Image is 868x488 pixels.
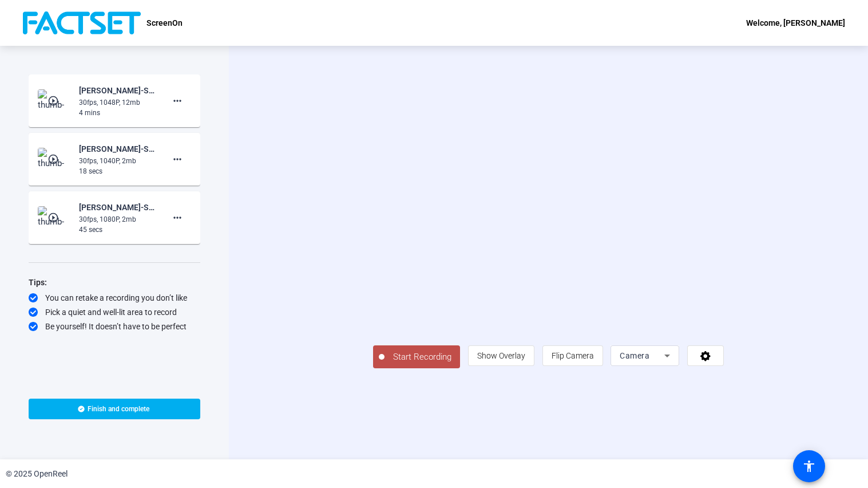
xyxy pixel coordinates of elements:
[38,89,72,112] img: thumb-nail
[79,156,156,166] div: 30fps, 1040P, 2mb
[29,321,200,332] div: Be yourself! It doesn’t have to be perfect
[620,351,649,360] span: Camera
[146,16,183,30] p: ScreenOn
[79,200,156,214] div: [PERSON_NAME]-ScreenOn-ScreenOn-1755891856087-screen
[88,404,149,414] span: Finish and complete
[79,84,156,97] div: [PERSON_NAME]-ScreenOn-ScreenOn-1756061241684-screen
[29,292,200,304] div: You can retake a recording you don’t like
[23,11,141,34] img: OpenReel logo
[385,351,460,364] span: Start Recording
[38,206,72,229] img: thumb-nail
[802,459,816,473] mat-icon: accessibility
[468,345,534,366] button: Show Overlay
[6,468,68,480] div: © 2025 OpenReel
[79,166,156,176] div: 18 secs
[38,148,72,171] img: thumb-nail
[79,97,156,108] div: 30fps, 1048P, 12mb
[373,345,460,368] button: Start Recording
[47,95,61,107] mat-icon: play_circle_outline
[79,225,156,235] div: 45 secs
[746,16,845,30] div: Welcome, [PERSON_NAME]
[477,351,525,360] span: Show Overlay
[171,152,184,166] mat-icon: more_horiz
[29,399,200,419] button: Finish and complete
[79,108,156,118] div: 4 mins
[542,345,603,366] button: Flip Camera
[47,154,61,165] mat-icon: play_circle_outline
[79,142,156,156] div: [PERSON_NAME]-ScreenOn-ScreenOn-1755893181695-screen
[171,211,184,225] mat-icon: more_horiz
[47,212,61,223] mat-icon: play_circle_outline
[79,214,156,225] div: 30fps, 1080P, 2mb
[552,351,594,360] span: Flip Camera
[171,94,184,108] mat-icon: more_horiz
[29,306,200,318] div: Pick a quiet and well-lit area to record
[29,276,200,289] div: Tips:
